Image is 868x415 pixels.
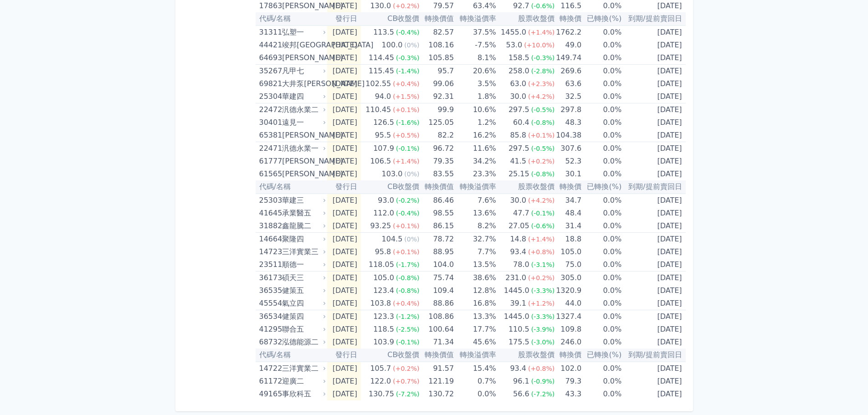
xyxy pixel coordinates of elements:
[393,248,419,256] span: (+0.1%)
[555,90,581,103] td: 32.5
[371,142,396,155] div: 107.9
[259,284,280,297] div: 36535
[555,168,581,180] td: 30.1
[555,180,581,194] th: 轉換價
[581,77,621,90] td: 0.0%
[393,80,419,87] span: (+0.4%)
[282,297,324,310] div: 氣立四
[555,258,581,272] td: 75.0
[555,103,581,117] td: 297.8
[376,194,396,207] div: 93.0
[419,207,454,220] td: 98.55
[393,2,419,10] span: (+0.2%)
[555,129,581,142] td: 104.38
[581,90,621,103] td: 0.0%
[581,12,621,26] th: 已轉換(%)
[419,12,454,26] th: 轉換價值
[393,132,419,139] span: (+0.5%)
[581,194,621,207] td: 0.0%
[419,129,454,142] td: 82.2
[419,103,454,117] td: 99.9
[327,65,361,78] td: [DATE]
[454,90,496,103] td: 1.8%
[259,39,280,51] div: 44421
[282,284,324,297] div: 健策五
[327,90,361,103] td: [DATE]
[282,26,324,39] div: 弘塑一
[454,168,496,180] td: 23.3%
[419,220,454,233] td: 86.15
[454,116,496,129] td: 1.2%
[396,197,420,204] span: (-0.2%)
[581,26,621,39] td: 0.0%
[259,155,280,168] div: 61777
[528,132,555,139] span: (+0.1%)
[581,116,621,129] td: 0.0%
[371,26,396,39] div: 113.5
[259,207,280,220] div: 41645
[454,207,496,220] td: 13.6%
[555,116,581,129] td: 48.3
[581,103,621,117] td: 0.0%
[454,284,496,297] td: 12.8%
[508,155,528,168] div: 41.5
[454,246,496,258] td: 7.7%
[393,300,419,307] span: (+0.4%)
[581,155,621,168] td: 0.0%
[327,116,361,129] td: [DATE]
[327,39,361,51] td: [DATE]
[454,323,496,336] td: 17.7%
[373,246,393,258] div: 95.8
[419,310,454,323] td: 108.86
[581,180,621,194] th: 已轉換(%)
[508,233,528,246] div: 14.8
[555,272,581,285] td: 305.0
[259,310,280,323] div: 36534
[327,297,361,310] td: [DATE]
[371,207,396,220] div: 112.0
[327,155,361,168] td: [DATE]
[256,12,328,26] th: 代碼/名稱
[419,180,454,194] th: 轉換價值
[367,65,396,77] div: 115.45
[508,129,528,142] div: 85.8
[259,272,280,284] div: 36173
[581,142,621,155] td: 0.0%
[396,261,420,268] span: (-1.7%)
[282,194,324,207] div: 華建三
[531,287,555,294] span: (-3.3%)
[282,103,324,116] div: 汎德永業二
[364,103,393,116] div: 110.45
[361,12,420,26] th: CB收盤價
[259,103,280,116] div: 22472
[327,180,361,194] th: 發行日
[380,39,405,51] div: 100.0
[327,51,361,65] td: [DATE]
[282,90,324,103] div: 華建四
[621,116,685,129] td: [DATE]
[327,129,361,142] td: [DATE]
[259,220,280,232] div: 31882
[327,168,361,180] td: [DATE]
[581,129,621,142] td: 0.0%
[555,233,581,246] td: 18.8
[531,2,555,10] span: (-0.6%)
[396,210,420,217] span: (-0.4%)
[380,168,405,180] div: 103.0
[454,12,496,26] th: 轉換溢價率
[393,222,419,230] span: (+0.1%)
[528,300,555,307] span: (+1.2%)
[259,116,280,129] div: 30401
[531,210,555,217] span: (-0.1%)
[419,323,454,336] td: 100.64
[393,158,419,165] span: (+1.4%)
[531,67,555,75] span: (-2.8%)
[454,26,496,39] td: 37.5%
[621,284,685,297] td: [DATE]
[621,272,685,285] td: [DATE]
[621,246,685,258] td: [DATE]
[621,65,685,78] td: [DATE]
[419,194,454,207] td: 86.46
[555,65,581,78] td: 269.6
[396,67,420,75] span: (-1.4%)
